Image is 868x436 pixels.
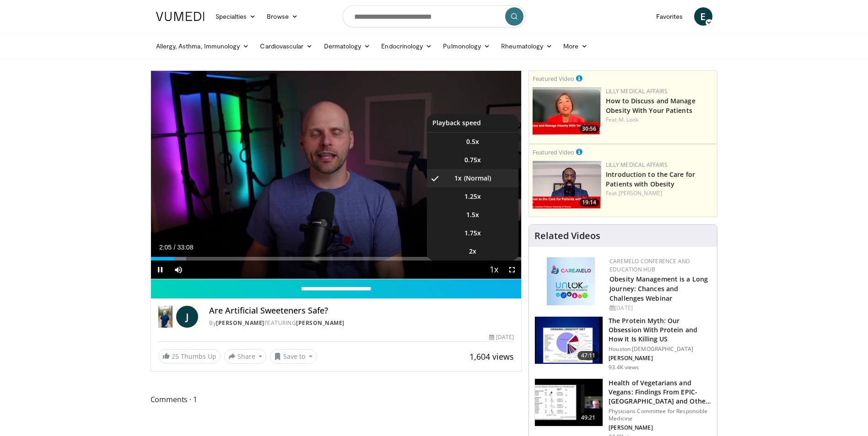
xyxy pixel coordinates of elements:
[466,210,479,219] span: 1.5x
[606,96,695,115] a: How to Discuss and Manage Obesity With Your Patients
[579,198,599,207] span: 19:14
[606,161,668,169] a: Lilly Medical Affairs
[158,349,221,363] a: 25 Thumbs Up
[609,378,712,406] h3: Health of Vegetarians and Vegans: Findings From EPIC-[GEOGRAPHIC_DATA] and Othe…
[606,170,695,188] a: Introduction to the Care for Patients with Obesity
[606,87,668,95] a: Lilly Medical Affairs
[606,116,713,124] div: Feat.
[577,413,599,422] span: 49:21
[261,7,303,26] a: Browse
[535,317,603,364] img: b7b8b05e-5021-418b-a89a-60a270e7cf82.150x105_q85_crop-smart_upscale.jpg
[485,261,503,279] button: Playback Rate
[609,364,639,371] p: 93.4K views
[534,316,712,371] a: 47:11 The Protein Myth: Our Obsession With Protein and How It Is Killing US Houston [DEMOGRAPHIC_...
[534,230,600,241] h4: Related Videos
[176,306,198,328] a: J
[454,174,462,183] span: 1x
[547,257,595,305] img: 45df64a9-a6de-482c-8a90-ada250f7980c.png.150x105_q85_autocrop_double_scale_upscale_version-0.2.jpg
[558,37,593,55] a: More
[606,189,713,197] div: Feat.
[694,7,712,26] a: E
[151,37,255,55] a: Allergy, Asthma, Immunology
[533,87,601,135] a: 30:56
[224,349,267,364] button: Share
[174,244,176,251] span: /
[489,333,514,341] div: [DATE]
[270,349,317,364] button: Save to
[469,247,476,256] span: 2x
[437,37,496,55] a: Pulmonology
[609,408,712,422] p: Physicians Committee for Responsible Medicine
[533,87,601,135] img: c98a6a29-1ea0-4bd5-8cf5-4d1e188984a7.png.150x105_q85_crop-smart_upscale.png
[343,5,526,27] input: Search topics, interventions
[609,424,712,431] p: [PERSON_NAME]
[151,71,522,279] video-js: Video Player
[216,319,264,327] a: [PERSON_NAME]
[151,261,169,279] button: Pause
[579,125,599,133] span: 30:56
[464,192,481,201] span: 1.25x
[172,352,179,361] span: 25
[466,137,479,146] span: 0.5x
[533,74,574,83] small: Featured Video
[533,161,601,209] img: acc2e291-ced4-4dd5-b17b-d06994da28f3.png.150x105_q85_crop-smart_upscale.png
[209,306,514,316] h4: Are Artificial Sweeteners Safe?
[159,244,172,251] span: 2:05
[376,37,437,55] a: Endocrinology
[151,257,522,261] div: Progress Bar
[535,379,603,426] img: 606f2b51-b844-428b-aa21-8c0c72d5a896.150x105_q85_crop-smart_upscale.jpg
[464,155,481,165] span: 0.75x
[533,161,601,209] a: 19:14
[156,12,205,21] img: VuMedi Logo
[619,189,662,197] a: [PERSON_NAME]
[469,351,514,362] span: 1,604 views
[158,306,173,328] img: Dr. Jordan Rennicke
[609,316,712,344] h3: The Protein Myth: Our Obsession With Protein and How It Is Killing US
[254,37,318,55] a: Cardiovascular
[577,351,599,360] span: 47:11
[619,116,639,123] a: M. Look
[296,319,345,327] a: [PERSON_NAME]
[169,261,188,279] button: Mute
[177,244,193,251] span: 33:08
[609,275,708,303] a: Obesity Management is a Long Journey: Chances and Challenges Webinar
[533,148,574,156] small: Featured Video
[151,393,522,405] span: Comments 1
[609,304,710,312] div: [DATE]
[464,229,481,238] span: 1.75x
[609,257,690,273] a: CaReMeLO Conference and Education Hub
[609,355,712,362] p: [PERSON_NAME]
[503,261,521,279] button: Fullscreen
[496,37,558,55] a: Rheumatology
[210,7,262,26] a: Specialties
[209,319,514,327] div: By FEATURING
[318,37,376,55] a: Dermatology
[609,346,712,353] p: Houston [DEMOGRAPHIC_DATA]
[651,7,689,26] a: Favorites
